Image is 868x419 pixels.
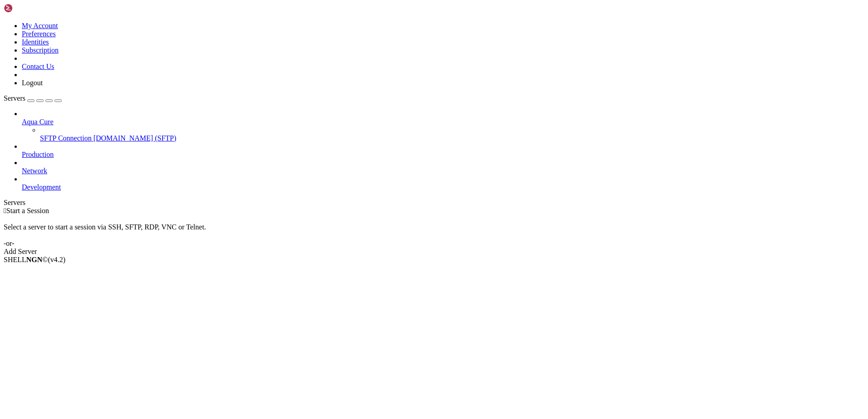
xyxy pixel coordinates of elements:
span: SFTP Connection [40,134,92,142]
span: Servers [4,94,25,102]
span: Start a Session [6,207,49,214]
a: Development [22,183,864,191]
a: Network [22,167,864,175]
a: SFTP Connection [DOMAIN_NAME] (SFTP) [40,134,864,142]
a: Logout [22,79,43,87]
li: Production [22,142,864,159]
div: Select a server to start a session via SSH, SFTP, RDP, VNC or Telnet. -or- [4,215,864,248]
span: Production [22,151,54,158]
a: Servers [4,94,62,102]
img: Shellngn [4,4,56,13]
a: Production [22,151,864,159]
b: NGN [26,256,43,263]
div: Add Server [4,248,864,256]
span: Aqua Cure [22,118,54,126]
li: Aqua Cure [22,110,864,142]
a: Contact Us [22,63,54,70]
span: [DOMAIN_NAME] (SFTP) [94,134,177,142]
li: Network [22,159,864,175]
li: SFTP Connection [DOMAIN_NAME] (SFTP) [40,126,864,142]
a: Subscription [22,46,59,54]
span: 4.2.0 [48,256,66,263]
span:  [4,207,6,214]
li: Development [22,175,864,191]
span: SHELL © [4,256,65,263]
a: Preferences [22,30,56,38]
a: Identities [22,38,49,46]
a: My Account [22,22,58,29]
div: Servers [4,199,864,207]
span: Network [22,167,47,175]
a: Aqua Cure [22,118,864,126]
span: Development [22,183,61,191]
